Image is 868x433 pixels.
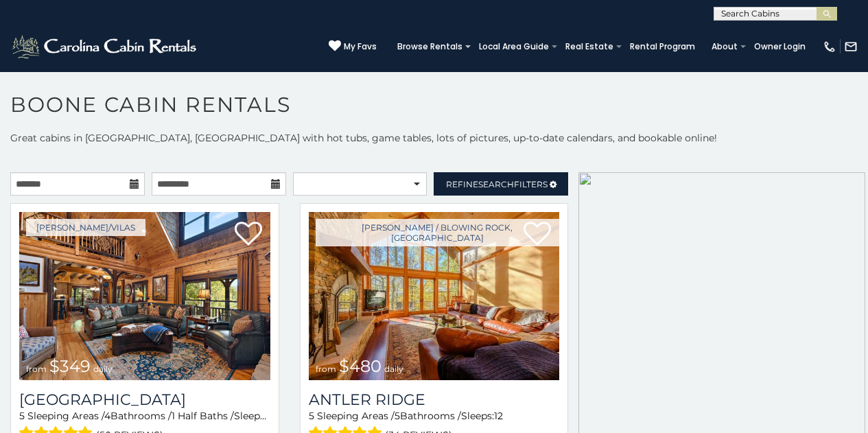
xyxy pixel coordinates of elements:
span: My Favs [344,40,377,53]
span: 12 [267,410,276,422]
span: 4 [104,410,110,422]
a: Real Estate [559,37,620,56]
span: 12 [494,410,503,422]
span: daily [93,364,113,374]
img: 1714398500_thumbnail.jpeg [19,212,270,380]
span: $480 [339,356,382,376]
a: RefineSearchFilters [434,172,568,196]
a: Antler Ridge [309,390,560,409]
span: 1 Half Baths / [172,410,234,422]
a: Add to favorites [235,220,262,249]
a: [PERSON_NAME] / Blowing Rock, [GEOGRAPHIC_DATA] [316,219,560,246]
img: phone-regular-white.png [823,40,836,54]
a: Local Area Guide [472,37,556,56]
a: Browse Rentals [390,37,469,56]
a: [GEOGRAPHIC_DATA] [19,390,270,409]
span: from [26,364,47,374]
h3: Diamond Creek Lodge [19,390,270,409]
img: 1714397585_thumbnail.jpeg [309,212,560,380]
img: mail-regular-white.png [844,40,858,54]
span: daily [384,364,403,374]
span: Search [478,179,514,189]
a: from $349 daily [19,212,270,380]
a: [PERSON_NAME]/Vilas [26,219,145,236]
span: 5 [395,410,400,422]
a: Owner Login [747,37,812,56]
span: from [316,364,336,374]
a: About [705,37,744,56]
img: White-1-2.png [10,33,200,60]
span: 5 [19,410,25,422]
a: Rental Program [623,37,702,56]
span: $349 [49,356,91,376]
a: from $480 daily [309,212,560,380]
span: 5 [309,410,314,422]
span: Refine Filters [446,179,548,189]
a: My Favs [329,40,377,54]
